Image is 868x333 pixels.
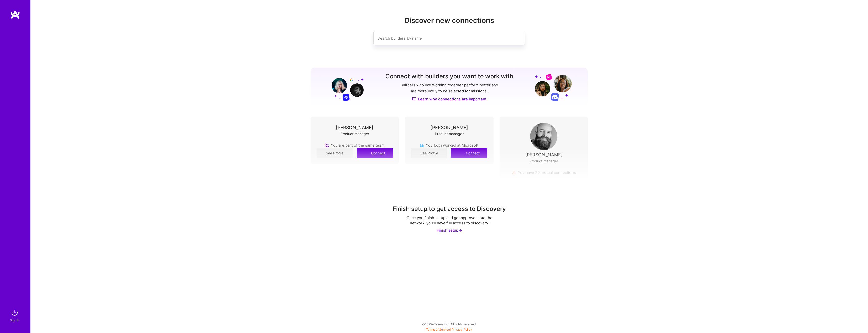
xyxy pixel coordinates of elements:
div: Product manager [340,131,369,136]
div: [PERSON_NAME] [336,125,373,130]
div: Sign In [10,318,19,323]
div: Once you finish setup and get approved into the network, you'll have full access to discovery. [399,215,500,226]
div: Finish setup -> [437,228,462,233]
a: sign inSign In [11,307,20,323]
div: You are part of the same team [325,142,385,148]
img: company icon [420,143,424,147]
p: Builders who like working together perform better and are more likely to be selected for missions. [399,82,499,94]
a: Learn why connections are important [412,96,487,102]
a: Privacy Policy [452,328,472,331]
div: [PERSON_NAME] [430,125,468,130]
div: You both worked at Microsoft [420,142,478,148]
h3: Connect with builders you want to work with [385,73,513,80]
img: Grow your network [535,74,572,101]
img: Grow your network [327,73,364,101]
img: sign in [10,307,20,318]
div: © 2025 ATeams Inc., All rights reserved. [30,318,868,330]
i: icon SearchPurple [511,35,518,41]
span: | [426,328,472,331]
div: Product manager [435,131,464,136]
img: User Avatar [530,123,557,150]
input: Search builders by name [377,32,501,45]
img: logo [10,10,20,19]
img: team [325,143,329,147]
a: Terms of Service [426,328,450,331]
div: Finish setup to get access to Discovery [393,205,506,213]
img: Discover [412,97,416,101]
h2: Discover new connections [311,16,588,25]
